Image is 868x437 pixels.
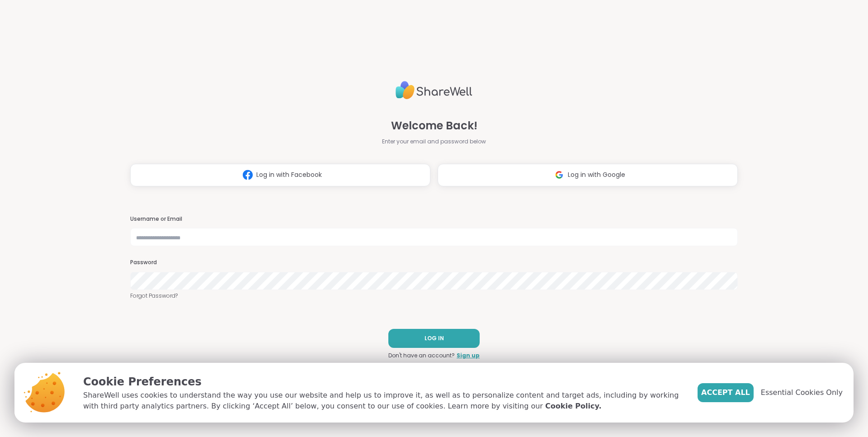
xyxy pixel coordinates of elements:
[256,170,322,180] span: Log in with Facebook
[130,259,738,266] h3: Password
[701,387,750,398] span: Accept All
[391,118,477,134] span: Welcome Back!
[388,329,480,348] button: LOG IN
[396,77,472,103] img: ShareWell Logo
[239,166,256,183] img: ShareWell Logomark
[545,401,601,412] a: Cookie Policy.
[698,383,754,402] button: Accept All
[130,292,738,300] a: Forgot Password?
[551,166,568,183] img: ShareWell Logomark
[130,164,430,186] button: Log in with Facebook
[761,387,843,398] span: Essential Cookies Only
[130,215,738,223] h3: Username or Email
[388,351,455,360] span: Don't have an account?
[83,374,683,390] p: Cookie Preferences
[382,138,486,146] span: Enter your email and password below
[425,334,444,342] span: LOG IN
[457,351,480,360] a: Sign up
[83,390,683,412] p: ShareWell uses cookies to understand the way you use our website and help us to improve it, as we...
[568,170,625,180] span: Log in with Google
[438,164,738,186] button: Log in with Google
